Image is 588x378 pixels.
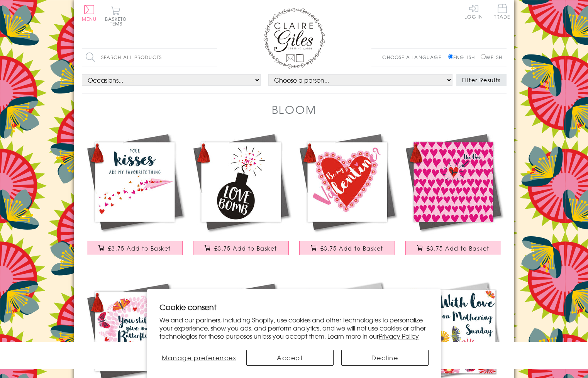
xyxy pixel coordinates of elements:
img: Valentine's Day Card, Paper Plane Kisses, Embellished with a colourful tassel [82,129,188,235]
img: Valentine's Day Card, Hearts Background, Embellished with a colourful tassel [400,129,507,235]
input: Welsh [481,54,486,59]
a: Valentine's Day Card, Bomb, Love Bomb, Embellished with a colourful tassel £3.75 Add to Basket [188,129,294,263]
button: Manage preferences [159,350,239,366]
img: Claire Giles Greetings Cards [263,8,325,69]
button: Basket0 items [105,6,126,26]
label: English [448,54,479,61]
span: Menu [82,15,97,22]
h2: Cookie consent [159,302,429,312]
p: Choose a language: [382,54,447,61]
span: £3.75 Add to Basket [320,244,383,252]
a: Trade [494,4,510,20]
span: Trade [494,4,510,19]
p: We and our partners, including Shopify, use cookies and other technologies to personalize your ex... [159,316,429,340]
button: £3.75 Add to Basket [193,241,289,255]
a: Privacy Policy [379,331,419,341]
input: Search [209,49,217,66]
span: £3.75 Add to Basket [108,244,171,252]
button: £3.75 Add to Basket [299,241,395,255]
a: Valentine's Day Card, Hearts Background, Embellished with a colourful tassel £3.75 Add to Basket [400,129,507,263]
button: Menu [82,5,97,21]
button: Accept [246,350,334,366]
button: Decline [341,350,429,366]
a: Valentine's Day Card, Paper Plane Kisses, Embellished with a colourful tassel £3.75 Add to Basket [82,129,188,263]
span: Manage preferences [162,353,236,362]
button: £3.75 Add to Basket [405,241,501,255]
label: Welsh [481,54,503,61]
h1: Bloom [272,102,317,117]
img: Valentine's Day Card, Heart with Flowers, Embellished with a colourful tassel [294,129,400,235]
a: Log In [464,4,483,19]
span: £3.75 Add to Basket [214,244,277,252]
a: Valentine's Day Card, Heart with Flowers, Embellished with a colourful tassel £3.75 Add to Basket [294,129,400,263]
span: 0 items [108,15,126,27]
input: English [448,54,453,59]
span: £3.75 Add to Basket [427,244,490,252]
input: Search all products [82,49,217,66]
button: £3.75 Add to Basket [87,241,183,255]
button: Filter Results [456,74,507,86]
img: Valentine's Day Card, Bomb, Love Bomb, Embellished with a colourful tassel [188,129,294,235]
